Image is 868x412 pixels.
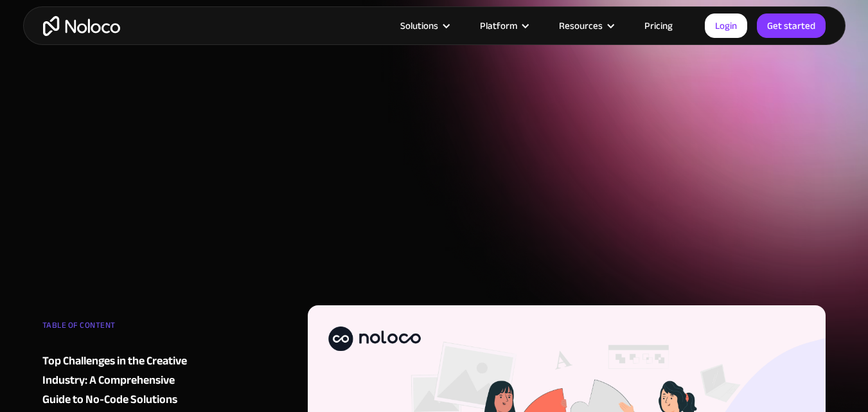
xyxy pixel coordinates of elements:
div: Platform [464,17,543,34]
div: Solutions [400,17,438,34]
a: Login [705,13,747,38]
a: Get started [757,13,826,38]
div: Platform [480,17,517,34]
div: Resources [543,17,628,34]
a: Pricing [628,17,689,34]
div: TABLE OF CONTENT [42,316,198,341]
a: home [43,16,120,36]
div: Resources [559,17,603,34]
div: Solutions [384,17,464,34]
a: Top Challenges in the Creative Industry: A Comprehensive Guide to No-Code Solutions [42,352,198,409]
